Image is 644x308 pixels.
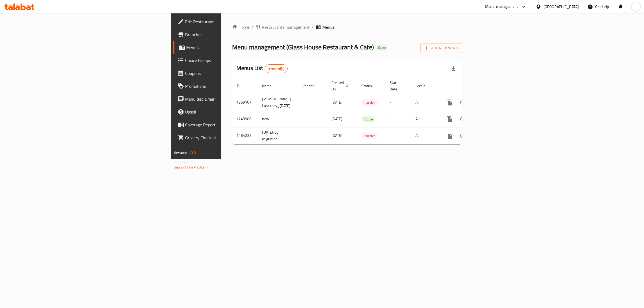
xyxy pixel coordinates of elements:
[456,96,469,109] button: Change Status
[385,94,411,111] td: -
[439,78,499,94] th: Actions
[390,79,405,92] span: Start Date
[376,45,388,50] span: Open
[185,19,275,25] span: Edit Restaurant
[185,122,275,128] span: Coverage Report
[185,31,275,38] span: Branches
[173,54,279,67] a: Choice Groups
[385,111,411,127] td: -
[456,129,469,142] button: Change Status
[425,45,458,52] span: Add New Menu
[173,15,279,28] a: Edit Restaurant
[331,79,351,92] span: Created On
[173,118,279,131] a: Coverage Report
[185,109,275,115] span: Upsell
[236,83,247,89] span: ID
[236,64,288,73] h2: Menus List
[174,149,187,156] span: Version:
[173,105,279,118] a: Upsell
[185,134,275,141] span: Grocery Checklist
[232,78,499,144] table: enhanced table
[447,62,460,75] div: Export file
[361,83,379,89] span: Status
[174,158,199,165] span: Get support on:
[173,93,279,105] a: Menu disclaimer
[443,113,456,126] button: more
[173,131,279,144] a: Grocery Checklist
[543,4,579,10] div: [GEOGRAPHIC_DATA]
[361,133,378,139] div: Inactive
[173,67,279,80] a: Coupons
[443,96,456,109] button: more
[385,127,411,144] td: -
[232,41,374,53] span: Menu management ( Glass House Restaurant & Cafe )
[173,80,279,93] a: Promotions
[262,24,310,30] span: Restaurants management
[411,111,439,127] td: All
[262,83,279,89] span: Name
[265,64,288,73] div: Total records count
[173,28,279,41] a: Branches
[361,116,375,122] span: Active
[411,94,439,111] td: All
[173,41,279,54] a: Menus
[420,43,462,53] button: Add New Menu
[174,164,208,171] a: Support.OpsPlatform
[485,3,518,10] div: Menu-management
[443,129,456,142] button: more
[322,24,335,30] span: Menus
[361,133,378,139] span: Inactive
[331,115,342,122] span: [DATE]
[255,24,310,30] a: Restaurants management
[411,127,439,144] td: All
[456,113,469,126] button: Change Status
[186,44,275,51] span: Menus
[331,99,342,106] span: [DATE]
[361,100,378,106] span: Inactive
[185,96,275,102] span: Menu disclaimer
[185,57,275,64] span: Choice Groups
[302,83,321,89] span: Vendor
[415,83,432,89] span: Locale
[232,24,462,30] nav: breadcrumb
[331,132,342,139] span: [DATE]
[312,24,314,30] li: /
[265,66,288,71] span: 3 record(s)
[185,83,275,89] span: Promotions
[635,4,636,10] span: l
[185,70,275,76] span: Coupons
[188,149,196,156] span: 1.0.0
[376,45,388,51] div: Open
